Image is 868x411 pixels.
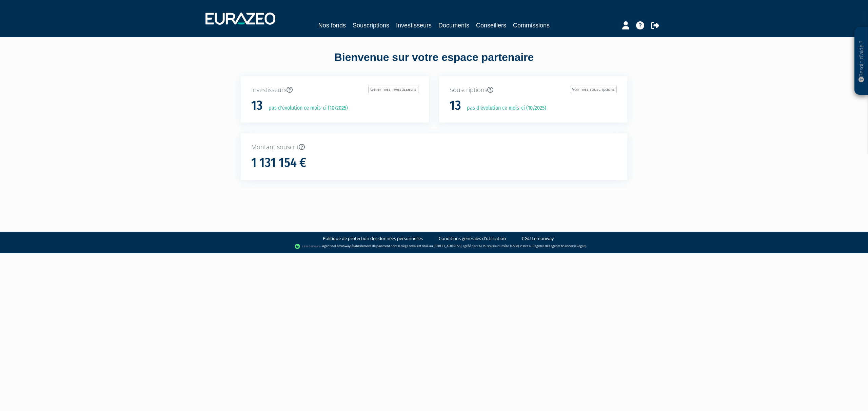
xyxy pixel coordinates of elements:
[439,235,506,242] a: Conditions générales d'utilisation
[251,99,263,113] h1: 13
[7,243,861,250] div: - Agent de (établissement de paiement dont le siège social est situé au [STREET_ADDRESS], agréé p...
[353,21,389,30] a: Souscriptions
[462,104,546,112] p: pas d'évolution ce mois-ci (10/2025)
[857,31,865,92] p: Besoin d'aide ?
[450,99,461,113] h1: 13
[251,156,306,170] h1: 1 131 154 €
[335,244,351,248] a: Lemonway
[450,86,617,94] p: Souscriptions
[251,143,617,152] p: Montant souscrit
[476,21,506,30] a: Conseillers
[264,104,348,112] p: pas d'évolution ce mois-ci (10/2025)
[236,50,632,76] div: Bienvenue sur votre espace partenaire
[438,21,469,30] a: Documents
[251,86,418,94] p: Investisseurs
[318,21,346,30] a: Nos fonds
[522,235,554,242] a: CGU Lemonway
[513,21,550,30] a: Commissions
[323,235,423,242] a: Politique de protection des données personnelles
[570,86,617,93] a: Voir mes souscriptions
[295,243,321,250] img: logo-lemonway.png
[533,244,586,248] a: Registre des agents financiers (Regafi)
[368,86,418,93] a: Gérer mes investisseurs
[396,21,432,30] a: Investisseurs
[205,13,275,25] img: 1732889491-logotype_eurazeo_blanc_rvb.png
